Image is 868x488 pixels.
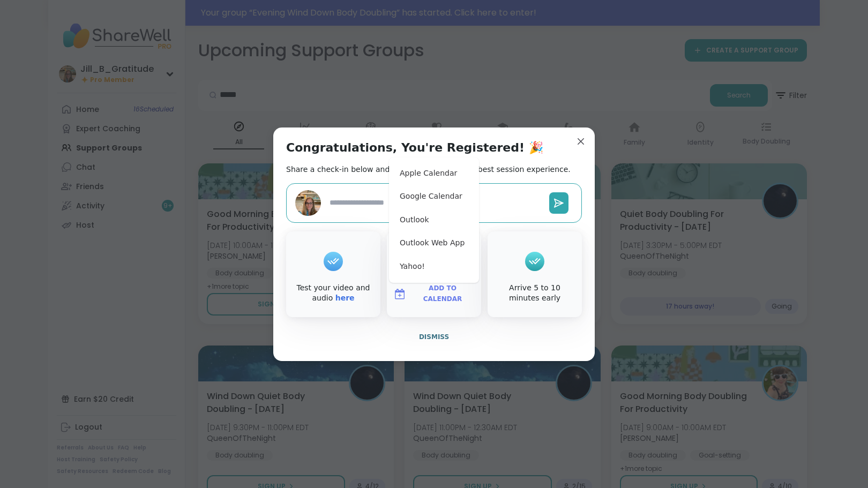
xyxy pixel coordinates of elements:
[393,231,475,255] button: Outlook Web App
[393,208,475,232] button: Outlook
[393,288,406,301] img: ShareWell Logomark
[410,283,475,304] span: Add to Calendar
[389,283,479,305] button: Add to Calendar
[288,283,378,304] div: Test your video and audio
[286,140,543,155] h1: Congratulations, You're Registered! 🎉
[393,185,475,208] button: Google Calendar
[286,326,582,348] button: Dismiss
[295,190,321,216] img: Jill_B_Gratitude
[419,333,449,341] span: Dismiss
[393,162,475,185] button: Apple Calendar
[490,283,580,304] div: Arrive 5 to 10 minutes early
[286,164,571,175] h2: Share a check-in below and see our tips to get the best session experience.
[393,255,475,279] button: Yahoo!
[335,294,355,302] a: here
